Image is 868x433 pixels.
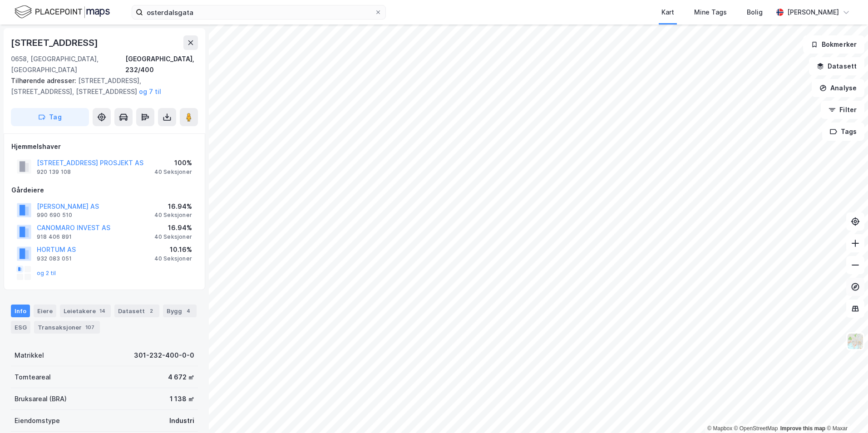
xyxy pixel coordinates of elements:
div: ESG [11,321,30,334]
div: [STREET_ADDRESS], [STREET_ADDRESS], [STREET_ADDRESS] [11,75,191,97]
div: 100% [154,157,192,168]
div: 4 [184,306,193,315]
button: Bokmerker [803,35,864,54]
div: Datasett [114,305,159,317]
div: Kart [661,7,674,18]
a: Mapbox [707,425,732,432]
div: 40 Seksjoner [154,212,192,219]
div: Industri [169,415,194,426]
div: 107 [84,323,96,332]
iframe: Chat Widget [823,389,868,433]
div: Eiendomstype [15,415,60,426]
div: Transaksjoner [34,321,100,334]
div: Matrikkel [15,350,44,361]
div: 920 139 108 [37,168,71,176]
div: Bruksareal (BRA) [15,394,67,404]
button: Datasett [809,57,864,75]
div: Info [11,305,30,317]
div: 16.94% [154,222,192,233]
div: 932 083 051 [37,255,72,262]
div: [STREET_ADDRESS] [11,35,100,50]
button: Analyse [812,79,864,97]
a: OpenStreetMap [734,425,778,432]
button: Tags [822,123,864,141]
div: 0658, [GEOGRAPHIC_DATA], [GEOGRAPHIC_DATA] [11,54,125,75]
div: 40 Seksjoner [154,255,192,262]
div: [PERSON_NAME] [787,7,839,18]
div: 10.16% [154,244,192,255]
div: Mine Tags [694,7,727,18]
button: Filter [821,101,864,119]
div: [GEOGRAPHIC_DATA], 232/400 [125,54,198,75]
button: Tag [11,108,89,126]
div: Gårdeiere [11,185,197,196]
div: Bygg [163,305,197,317]
div: Hjemmelshaver [11,141,197,152]
img: Z [847,333,864,350]
input: Søk på adresse, matrikkel, gårdeiere, leietakere eller personer [143,5,375,19]
img: logo.f888ab2527a4732fd821a326f86c7f29.svg [15,4,110,20]
div: 14 [98,306,107,315]
div: 4 672 ㎡ [168,372,194,383]
div: 2 [147,306,156,315]
div: 301-232-400-0-0 [134,350,194,361]
div: Kontrollprogram for chat [823,389,868,433]
div: Tomteareal [15,372,51,383]
div: 990 690 510 [37,212,72,219]
div: Eiere [34,305,56,317]
div: 1 138 ㎡ [170,394,194,404]
div: Leietakere [60,305,111,317]
span: Tilhørende adresser: [11,77,78,84]
div: Bolig [747,7,763,18]
div: 16.94% [154,201,192,212]
a: Improve this map [780,425,825,432]
div: 40 Seksjoner [154,168,192,176]
div: 918 406 891 [37,233,72,241]
div: 40 Seksjoner [154,233,192,241]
